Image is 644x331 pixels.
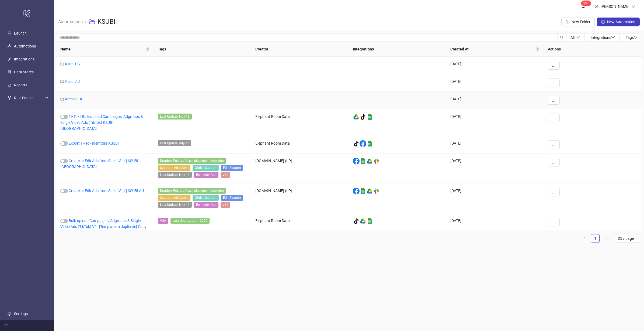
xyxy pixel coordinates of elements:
span: Reminder Ads [194,172,218,178]
span: Last Update: Nov-11 [158,202,192,208]
span: ... [552,190,555,194]
span: v11 [221,172,230,178]
span: folder-open [89,19,95,25]
div: Elephant Room Data [251,136,349,153]
span: left [583,237,586,240]
th: Name [56,42,154,57]
a: Automations [14,44,36,48]
span: down [577,36,580,39]
span: ... [552,98,555,103]
div: Elephant Room Data [251,213,349,234]
div: [PERSON_NAME] [598,4,632,9]
span: GDrive Support [193,195,219,201]
span: down [632,5,635,8]
span: Created At [450,46,535,52]
span: plus-circle [601,20,605,24]
a: Data Stores [14,70,34,74]
span: bell [581,4,585,8]
span: folder [60,80,64,83]
button: ... [548,140,560,149]
span: Name [60,46,145,52]
th: Integrations [349,42,446,57]
button: New Automation [597,18,640,26]
div: [DATE] [446,183,544,213]
span: Reminder Ads [194,202,218,208]
span: ... [552,220,555,224]
span: Supports Ad Labels [158,195,190,201]
a: Bulk-upload Campaigns, Adgroups & Single Video Ads (TikTok) V2 | [Template to duplicate] Copy [60,219,147,229]
div: [DATE] [446,153,544,183]
button: ... [548,79,560,87]
span: New Automation [607,20,635,24]
th: Actions [544,42,642,57]
span: Last Update: Nov-11 [158,172,192,178]
span: right [604,237,608,240]
span: folder [60,97,64,101]
th: Tags [154,42,251,57]
div: Elephant Room Data [251,109,349,136]
span: Integrations [591,35,615,40]
span: ... [552,116,555,120]
button: ... [548,158,560,166]
span: Edit Support [221,195,243,201]
div: Page Size [615,234,642,243]
h3: KSUBI [98,18,116,26]
span: GDrive Support [193,165,219,171]
span: ... [552,142,555,147]
button: ... [548,218,560,226]
button: right [602,234,610,243]
div: [DATE] [446,213,544,234]
button: Tagsdown [619,33,642,42]
a: Ksubi US [65,62,80,66]
button: ... [548,188,560,196]
a: Create or Edit Ads from Sheet V11 | KSUBI AU [69,189,144,193]
sup: 1688 [581,1,591,6]
span: search [560,36,564,39]
span: fork [8,96,11,100]
span: Edit Support [221,165,243,171]
span: down [634,36,638,39]
button: Alldown [566,33,584,42]
li: 1 [591,234,600,243]
span: ... [552,63,555,67]
button: ... [548,114,560,122]
span: Rule Engine [14,93,44,103]
span: menu-fold [4,324,8,327]
div: [DATE] [446,109,544,136]
a: Archive - K [65,97,82,101]
a: TikTok | Bulk-upload Campaigns, Adgroups & Single Video Ads (TikTok) KSUBI [GEOGRAPHIC_DATA] [60,114,143,131]
span: 25 / page [618,234,639,243]
div: [DATE] [446,136,544,153]
a: Launch [14,31,27,35]
button: Integrationsdown [584,33,619,42]
span: Dropbox Folder / Asset placement detection [158,158,226,164]
span: ... [552,160,555,164]
button: left [580,234,589,243]
li: Previous Page [580,234,589,243]
span: All [570,35,575,40]
span: folder [60,62,64,66]
th: Created At [446,42,544,57]
span: Last Update: Nov-18 [158,114,192,120]
th: Creator [251,42,349,57]
a: Automations [57,18,84,24]
a: Ksubi AU [65,79,80,84]
span: Tags [626,35,638,40]
a: Reports [14,83,27,87]
button: New Folder [561,18,595,26]
span: Last Update: Jan - 2025 [170,218,210,224]
a: Integrations [14,57,34,61]
button: ... [548,96,560,105]
a: Settings [14,312,28,316]
div: [DOMAIN_NAME] (LP) [251,183,349,213]
span: VSA [158,218,168,224]
div: [DATE] [446,57,544,74]
div: [DATE] [446,92,544,109]
div: [DOMAIN_NAME] (LP) [251,153,349,183]
span: v11 [221,202,230,208]
span: Dropbox Folder / Asset placement detection [158,188,226,194]
li: / [85,13,87,30]
span: Supports Ad Labels [158,165,190,171]
a: 1 [591,234,599,243]
span: folder-add [566,20,569,24]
